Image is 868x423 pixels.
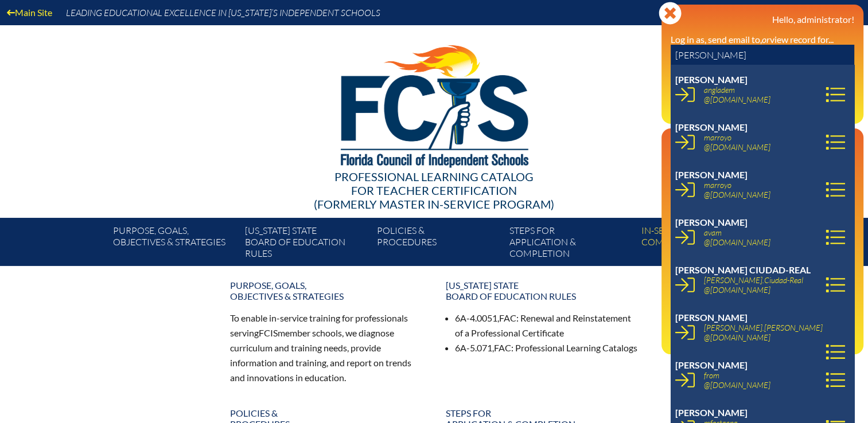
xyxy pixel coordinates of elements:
[637,222,769,266] a: In-servicecomponents
[104,170,765,211] div: Professional Learning Catalog (formerly Master In-service Program)
[494,342,511,353] span: FAC
[230,311,423,385] p: To enable in-service training for professionals serving member schools, we diagnose curriculum an...
[316,25,552,182] img: FCISlogo221.eps
[505,222,637,266] a: Steps forapplication & completion
[240,222,372,266] a: [US_STATE] StateBoard of Education rules
[108,222,240,266] a: Purpose, goals,objectives & strategies
[666,281,848,318] a: Director of Professional Development [US_STATE] Council of Independent Schools since [DATE]
[659,2,682,25] svg: Close
[2,5,57,20] a: Main Site
[675,169,748,180] span: [PERSON_NAME]
[666,72,754,88] a: User infoEE Control Panel
[666,92,716,108] a: User infoReports
[675,407,748,418] span: [PERSON_NAME]
[259,327,278,338] span: FCIS
[455,340,639,355] li: 6A-5.071, : Professional Learning Catalogs
[675,122,748,132] span: [PERSON_NAME]
[675,264,811,275] span: [PERSON_NAME] Ciudad-Real
[455,311,639,340] li: 6A-4.0051, : Renewal and Reinstatement of a Professional Certificate
[699,273,808,297] a: [PERSON_NAME].Ciudad-Real@[DOMAIN_NAME]
[675,312,748,323] span: [PERSON_NAME]
[699,83,775,107] a: angladem@[DOMAIN_NAME]
[699,130,775,154] a: marroyo@[DOMAIN_NAME]
[666,177,714,214] a: Email passwordEmail &password
[439,275,645,306] a: [US_STATE] StateBoard of Education rules
[762,34,770,45] i: or
[699,320,827,344] a: [PERSON_NAME].[PERSON_NAME]@[DOMAIN_NAME]
[675,217,748,228] span: [PERSON_NAME]
[499,312,516,323] span: FAC
[671,14,854,25] h3: Hello, administrator!
[223,275,430,306] a: Purpose, goals,objectives & strategies
[845,335,854,344] svg: Log out
[372,222,504,266] a: Policies &Procedures
[666,239,848,276] a: PLC Coordinator [US_STATE] Council of Independent Schools since [DATE]
[675,74,748,85] span: [PERSON_NAME]
[699,368,775,392] a: from@[DOMAIN_NAME]
[699,178,775,202] a: marroyo@[DOMAIN_NAME]
[671,34,834,45] label: Log in as, send email to, view record for...
[699,225,775,249] a: avam@[DOMAIN_NAME]
[675,359,748,370] span: [PERSON_NAME]
[351,183,517,197] span: for Teacher Certification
